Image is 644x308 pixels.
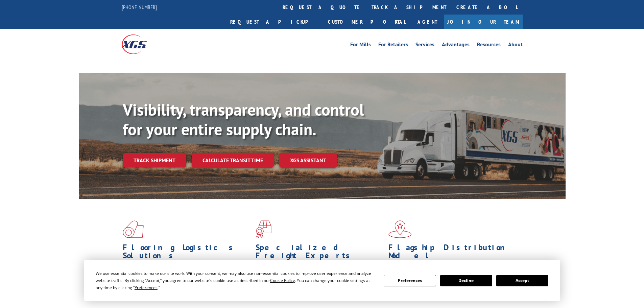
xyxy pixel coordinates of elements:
[496,275,548,286] button: Accept
[123,153,186,167] a: Track shipment
[96,270,376,291] div: We use essential cookies to make our site work. With your consent, we may also use non-essential ...
[84,260,560,301] div: Cookie Consent Prompt
[122,4,157,10] a: [PHONE_NUMBER]
[279,153,337,168] a: XGS ASSISTANT
[388,220,412,238] img: xgs-icon-flagship-distribution-model-red
[411,15,444,29] a: Agent
[444,15,523,29] a: Join Our Team
[256,243,383,263] h1: Specialized Freight Experts
[415,42,434,49] a: Services
[323,15,411,29] a: Customer Portal
[388,243,516,263] h1: Flagship Distribution Model
[350,42,371,49] a: For Mills
[442,42,470,49] a: Advantages
[384,275,436,286] button: Preferences
[123,99,364,140] b: Visibility, transparency, and control for your entire supply chain.
[440,275,492,286] button: Decline
[123,243,251,263] h1: Flooring Logistics Solutions
[477,42,501,49] a: Resources
[378,42,408,49] a: For Retailers
[225,15,323,29] a: Request a pickup
[270,278,295,283] span: Cookie Policy
[192,153,274,168] a: Calculate transit time
[135,285,158,290] span: Preferences
[256,220,271,238] img: xgs-icon-focused-on-flooring-red
[123,220,144,238] img: xgs-icon-total-supply-chain-intelligence-red
[508,42,523,49] a: About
